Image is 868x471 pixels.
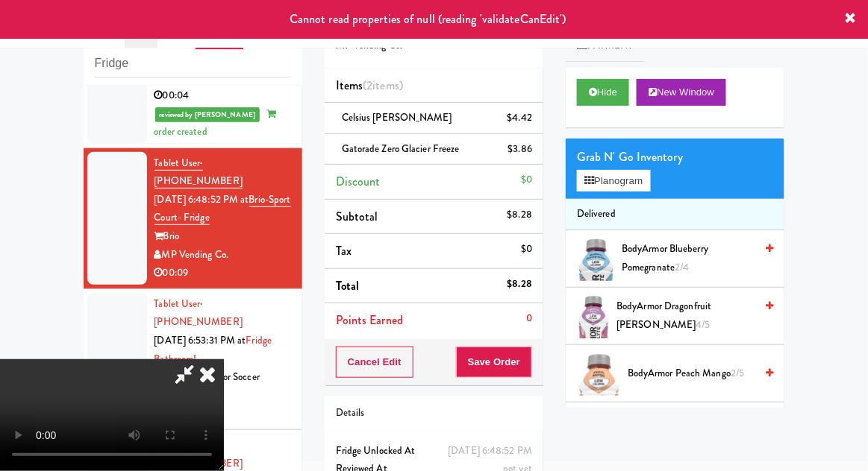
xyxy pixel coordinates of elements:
[336,277,360,294] span: Total
[336,40,532,51] h5: MP Vending Co.
[622,364,773,383] div: BodyArmor Peach Mango2/5
[675,260,689,274] span: 2/4
[611,297,773,334] div: BodyArmor Dragonfruit [PERSON_NAME]4/5
[336,242,352,259] span: Tax
[342,110,452,124] span: Celsius [PERSON_NAME]
[336,404,532,423] div: Details
[363,77,403,94] span: (2 )
[521,171,532,189] div: $0
[84,289,302,430] li: Tablet User· [PHONE_NUMBER][DATE] 6:53:31 PM atFridge Bathroom!Las Vegas Indoor SoccerEasy Vend00:06
[577,146,773,168] div: Grab N' Go Inventory
[154,333,246,347] span: [DATE] 6:53:31 PM at
[342,142,460,156] span: Gatorade Zero Glacier Freeze
[616,297,755,334] span: BodyArmor Dragonfruit [PERSON_NAME]
[336,442,532,461] div: Fridge Unlocked At
[566,199,784,230] li: Delivered
[456,347,532,378] button: Save Order
[290,10,566,28] span: Cannot read properties of null (reading 'validateCanEdit')
[731,366,744,380] span: 2/5
[526,309,532,328] div: 0
[95,50,291,78] input: Search vision orders
[154,297,243,329] a: Tablet User· [PHONE_NUMBER]
[154,264,291,282] div: 00:09
[373,77,400,94] ng-pluralize: items
[336,208,378,225] span: Subtotal
[508,206,533,224] div: $8.28
[336,347,413,378] button: Cancel Edit
[154,86,291,105] div: 00:04
[448,442,532,461] div: [DATE] 6:48:52 PM
[154,246,291,265] div: MP Vending Co.
[336,173,381,190] span: Discount
[696,317,711,332] span: 4/5
[637,79,726,106] button: New Window
[508,275,533,294] div: $8.28
[154,192,249,206] span: [DATE] 6:48:52 PM at
[622,240,755,276] span: BodyArmor Blueberry Pomegranate
[508,140,533,159] div: $3.86
[336,312,403,329] span: Points Earned
[508,109,533,127] div: $4.42
[628,364,755,383] span: BodyArmor Peach Mango
[154,227,291,246] div: Brio
[577,79,629,106] button: Hide
[154,156,243,189] a: Tablet User· [PHONE_NUMBER]
[521,240,532,259] div: $0
[84,148,302,289] li: Tablet User· [PHONE_NUMBER][DATE] 6:48:52 PM atBrio-Sport Court- FridgeBrioMP Vending Co.00:09
[155,107,260,122] span: reviewed by [PERSON_NAME]
[577,170,650,192] button: Planogram
[616,240,773,276] div: BodyArmor Blueberry Pomegranate2/4
[336,77,403,94] span: Items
